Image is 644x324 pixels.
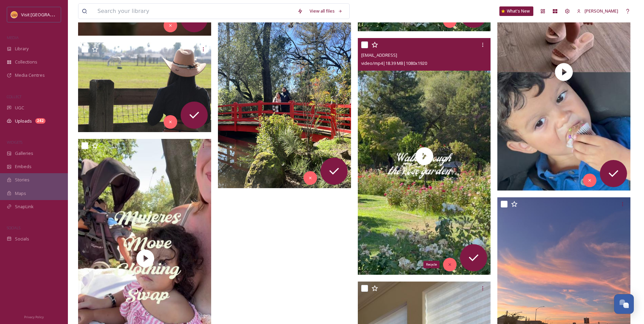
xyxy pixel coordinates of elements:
span: [PERSON_NAME] [585,8,618,14]
span: SnapLink [15,203,34,210]
button: Open Chat [614,294,634,314]
span: Socials [15,236,29,242]
span: Media Centres [15,72,45,78]
span: Visit [GEOGRAPHIC_DATA] [21,11,74,18]
span: MEDIA [7,35,19,40]
span: UGC [15,105,24,111]
span: Collections [15,59,37,65]
span: Uploads [15,118,32,124]
span: Privacy Policy [24,315,44,319]
a: [PERSON_NAME] [573,4,622,18]
span: Library [15,46,29,52]
span: video/mp4 | 18.39 MB | 1080 x 1920 [361,60,427,66]
span: Galleries [15,150,33,157]
img: ext_1757980778.701926_Alyssa.countryman@gmail.com-IMG_2141.jpeg [78,42,213,132]
input: Search your library [94,4,294,19]
span: COLLECT [7,94,21,99]
span: Maps [15,190,26,197]
span: Stories [15,177,30,183]
div: 242 [35,118,45,124]
div: Recycle [423,261,440,268]
span: WIDGETS [7,140,22,145]
a: Privacy Policy [24,312,44,321]
img: thumbnail [358,38,491,275]
span: Embeds [15,163,32,170]
img: ext_1757977276.974344_krizziamanlangit@gmail.com-IMG_4456.jpeg [218,9,352,188]
img: Square%20Social%20Visit%20Lodi.png [11,11,18,18]
a: View all files [306,4,346,18]
a: What's New [499,6,533,16]
span: SOCIALS [7,225,20,230]
span: [EMAIL_ADDRESS] [361,52,397,58]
